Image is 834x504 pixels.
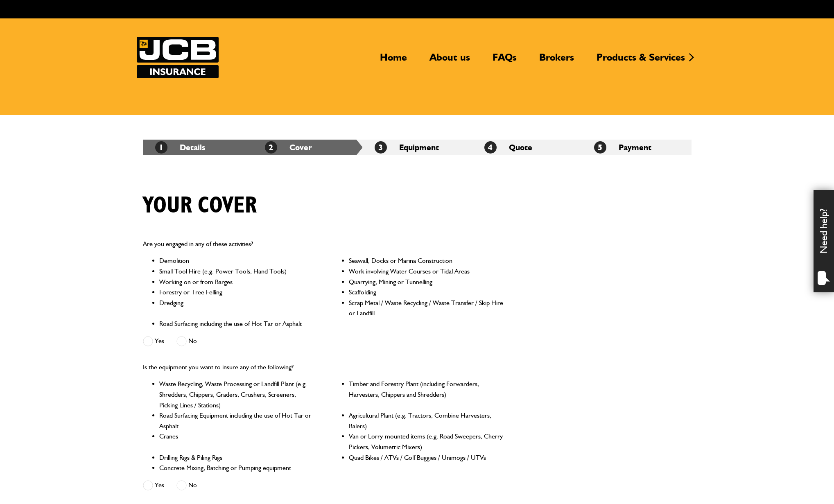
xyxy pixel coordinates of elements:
div: Need help? [814,190,834,292]
li: Quarrying, Mining or Tunnelling [349,277,504,287]
li: Working on or from Barges [159,277,314,287]
label: No [176,480,197,490]
li: Scrap Metal / Waste Recycling / Waste Transfer / Skip Hire or Landfill [349,298,504,319]
a: JCB Insurance Services [137,37,219,78]
span: 1 [155,141,167,154]
li: Drilling Rigs & Piling Rigs [159,452,314,463]
li: Scaffolding [349,287,504,298]
a: About us [423,51,476,70]
label: No [176,336,197,346]
a: Home [374,51,413,70]
a: FAQs [486,51,523,70]
li: Dredging [159,298,314,319]
li: Agricultural Plant (e.g. Tractors, Combine Harvesters, Balers) [349,410,504,431]
label: Yes [143,336,164,346]
li: Seawall, Docks or Marina Construction [349,255,504,266]
li: Van or Lorry-mounted items (e.g. Road Sweepers, Cherry Pickers, Volumetric Mixers) [349,431,504,452]
img: JCB Insurance Services logo [137,37,219,78]
span: 3 [375,141,387,154]
a: Products & Services [590,51,691,70]
li: Road Surfacing including the use of Hot Tar or Asphalt [159,319,314,329]
li: Work involving Water Courses or Tidal Areas [349,266,504,277]
li: Equipment [362,140,472,155]
li: Cover [253,140,362,155]
p: Are you engaged in any of these activities? [143,239,504,249]
span: 2 [265,141,277,154]
li: Payment [582,140,692,155]
label: Yes [143,480,164,490]
span: 5 [594,141,606,154]
li: Cranes [159,431,314,452]
li: Road Surfacing Equipment including the use of Hot Tar or Asphalt [159,410,314,431]
a: 1Details [155,142,205,152]
p: Is the equipment you want to insure any of the following? [143,362,504,373]
li: Forestry or Tree Felling [159,287,314,298]
span: 4 [484,141,497,154]
h1: Your cover [143,192,257,219]
li: Quad Bikes / ATVs / Golf Buggies / Unimogs / UTVs [349,452,504,463]
li: Quote [472,140,582,155]
li: Timber and Forestry Plant (including Forwarders, Harvesters, Chippers and Shredders) [349,379,504,410]
a: Brokers [533,51,580,70]
li: Concrete Mixing, Batching or Pumping equipment [159,463,314,473]
li: Small Tool Hire (e.g. Power Tools, Hand Tools) [159,266,314,277]
li: Waste Recycling, Waste Processing or Landfill Plant (e.g. Shredders, Chippers, Graders, Crushers,... [159,379,314,410]
li: Demolition [159,255,314,266]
